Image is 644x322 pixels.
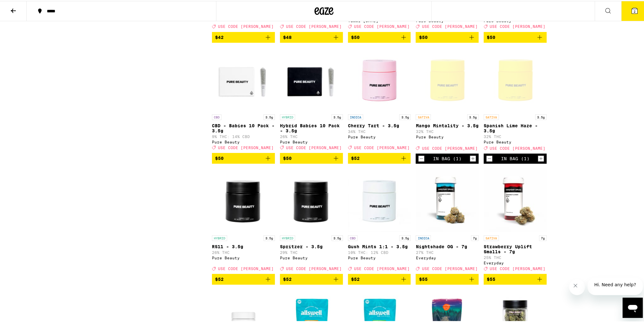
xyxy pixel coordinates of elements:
a: Open page for Spanish Lime Haze - 3.5g from Pure Beauty [484,47,547,153]
span: $48 [283,34,292,39]
p: Gush Mints 1:1 - 3.5g [348,243,411,248]
p: 25% THC [484,255,547,259]
p: HYBRID [212,234,227,240]
p: 10% THC: 12% CBD [348,249,411,254]
span: USE CODE [PERSON_NAME] [286,145,342,149]
a: Open page for Nightshade OG - 7g from Everyday [416,168,479,273]
div: Pure Beauty [280,139,343,143]
img: Pure Beauty - Cherry Tart - 3.5g [348,47,411,110]
p: 3.5g [467,113,479,119]
button: Increment [538,155,544,161]
span: USE CODE [PERSON_NAME] [422,145,477,149]
div: Pure Beauty [212,255,275,259]
p: RS11 - 3.5g [212,243,275,248]
p: Hybrid Babies 10 Pack - 3.5g [280,122,343,132]
div: Everyday [416,255,479,259]
button: Add to bag [484,31,547,42]
button: Add to bag [280,152,343,163]
p: Spritzer - 3.5g [280,243,343,248]
p: 7g [471,234,479,240]
iframe: Message from company [587,277,643,294]
button: Add to bag [212,152,275,163]
img: Pure Beauty - Gush Mints 1:1 - 3.5g [348,168,411,231]
button: Add to bag [348,152,411,163]
button: Add to bag [212,31,275,42]
button: Decrement [486,155,492,161]
iframe: Close message [569,278,585,294]
img: Pure Beauty - Spritzer - 3.5g [280,168,343,231]
span: USE CODE [PERSON_NAME] [218,24,274,28]
span: USE CODE [PERSON_NAME] [490,266,545,270]
span: USE CODE [PERSON_NAME] [490,24,545,28]
span: $42 [215,34,224,39]
div: Pure Beauty [348,255,411,259]
button: Add to bag [280,31,343,42]
p: 32% THC [484,134,547,138]
button: Increment [470,155,476,161]
div: In Bag (1) [433,155,461,160]
img: Pure Beauty - RS11 - 3.5g [212,168,275,231]
span: $50 [351,34,360,39]
span: USE CODE [PERSON_NAME] [286,24,342,28]
p: 32% THC [416,129,479,133]
img: Everyday - Nightshade OG - 7g [416,168,479,231]
p: INDICA [348,113,363,119]
p: 3.5g [263,113,275,119]
button: Add to bag [416,31,479,42]
div: Everyday [484,260,547,264]
p: INDICA [416,234,431,240]
button: Add to bag [348,31,411,42]
p: Strawberry Uplift Smalls - 7g [484,243,547,253]
span: $52 [351,276,360,281]
span: $55 [487,276,495,281]
p: 3.5g [263,234,275,240]
span: $55 [419,276,427,281]
span: $52 [215,276,224,281]
span: 2 [634,9,635,12]
a: Open page for Hybrid Babies 10 Pack - 3.5g from Pure Beauty [280,47,343,152]
p: 3.5g [331,234,343,240]
p: 3.5g [399,113,411,119]
p: 3.5g [535,113,547,119]
p: 34% THC [348,129,411,133]
img: Everyday - Strawberry Uplift Smalls - 7g [484,168,547,231]
p: Mango Mintality - 3.5g [416,122,479,127]
span: USE CODE [PERSON_NAME] [218,266,274,270]
span: $50 [215,155,224,160]
button: Decrement [418,155,424,161]
span: $50 [487,34,495,39]
span: $52 [351,155,360,160]
a: Open page for Mango Mintality - 3.5g from Pure Beauty [416,47,479,153]
img: Pure Beauty - Hybrid Babies 10 Pack - 3.5g [280,47,343,110]
p: SATIVA [484,234,499,240]
iframe: Button to launch messaging window [622,297,643,317]
span: USE CODE [PERSON_NAME] [286,266,342,270]
div: Pure Beauty [416,134,479,138]
button: Add to bag [416,273,479,284]
p: Cherry Tart - 3.5g [348,122,411,127]
p: 9% THC: 14% CBD [212,134,275,138]
p: Spanish Lime Haze - 3.5g [484,122,547,132]
span: USE CODE [PERSON_NAME] [490,145,545,149]
span: USE CODE [PERSON_NAME] [218,145,274,149]
span: USE CODE [PERSON_NAME] [422,266,477,270]
span: USE CODE [PERSON_NAME] [422,24,477,28]
span: $50 [419,34,427,39]
button: Add to bag [280,273,343,284]
p: 3.5g [399,234,411,240]
button: Add to bag [348,273,411,284]
div: Pure Beauty [484,139,547,143]
p: Nightshade OG - 7g [416,243,479,248]
a: Open page for CBD - Babies 10 Pack - 3.5g from Pure Beauty [212,47,275,152]
span: USE CODE [PERSON_NAME] [354,266,410,270]
p: HYBRID [280,234,295,240]
a: Open page for Strawberry Uplift Smalls - 7g from Everyday [484,168,547,273]
p: HYBRID [280,113,295,119]
div: In Bag (1) [501,155,529,160]
a: Open page for Gush Mints 1:1 - 3.5g from Pure Beauty [348,168,411,273]
div: Pure Beauty [280,255,343,259]
p: SATIVA [416,113,431,119]
p: CBD [212,113,221,119]
a: Open page for RS11 - 3.5g from Pure Beauty [212,168,275,273]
